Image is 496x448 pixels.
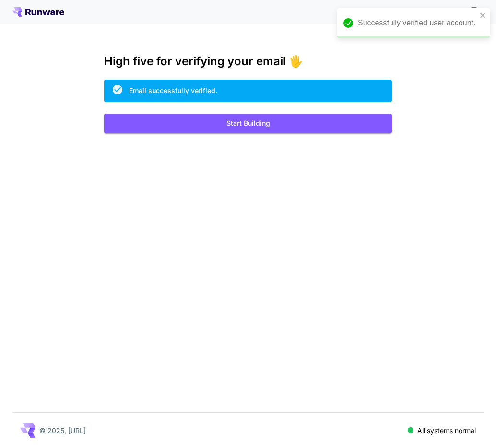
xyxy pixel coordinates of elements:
[104,114,392,133] button: Start Building
[39,425,86,436] p: © 2025, [URL]
[480,12,486,19] button: close
[464,2,484,21] button: In order to qualify for free credit, you need to sign up with a business email address and click ...
[358,17,477,29] div: Successfully verified user account.
[129,85,217,95] div: Email successfully verified.
[104,55,392,68] h3: High five for verifying your email 🖐️
[417,425,476,436] p: All systems normal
